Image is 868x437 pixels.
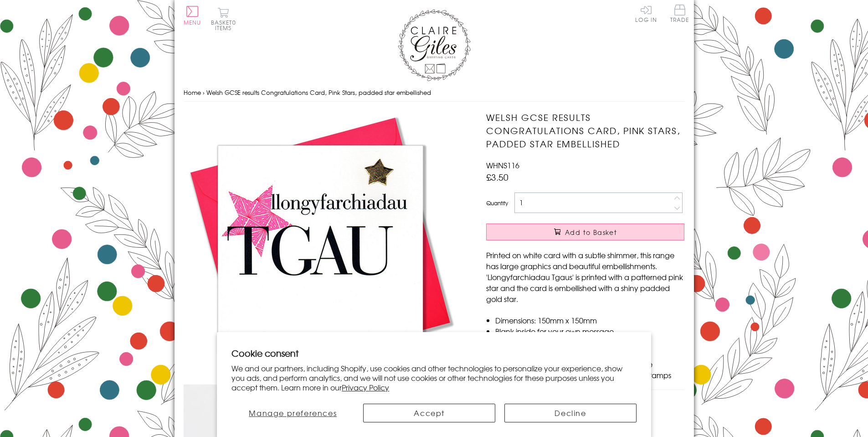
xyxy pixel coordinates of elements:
p: We and our partners, including Shopify, use cookies and other technologies to personalize your ex... [231,364,637,392]
span: WHNS116 [486,160,519,171]
button: Add to Basket [486,224,684,240]
span: £3.50 [486,171,508,183]
img: Welsh GCSE results Congratulations Card, Pink Stars, padded star embellished [184,111,457,385]
span: Trade [670,5,689,22]
span: Manage preferences [249,407,337,418]
a: Privacy Policy [342,382,389,393]
span: Add to Basket [565,228,617,237]
h1: Welsh GCSE results Congratulations Card, Pink Stars, padded star embellished [486,111,684,150]
button: Accept [363,404,495,422]
button: Decline [504,404,637,422]
button: Menu [184,6,201,25]
a: Trade [670,5,689,24]
a: Home [184,88,201,97]
span: 0 items [215,18,236,32]
label: Quantity [486,199,508,207]
button: Basket0 items [211,7,236,31]
a: Log In [635,5,657,22]
li: Dimensions: 150mm x 150mm [495,315,684,326]
li: Blank inside for your own message [495,326,684,337]
p: Printed on white card with a subtle shimmer, this range has large graphics and beautiful embellis... [486,250,684,304]
h2: Cookie consent [231,347,637,359]
nav: breadcrumbs [184,83,685,102]
span: Menu [184,18,201,26]
button: Manage preferences [231,404,354,422]
img: Claire Giles Greetings Cards [398,9,471,81]
span: › [203,88,205,97]
span: Welsh GCSE results Congratulations Card, Pink Stars, padded star embellished [206,88,431,97]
